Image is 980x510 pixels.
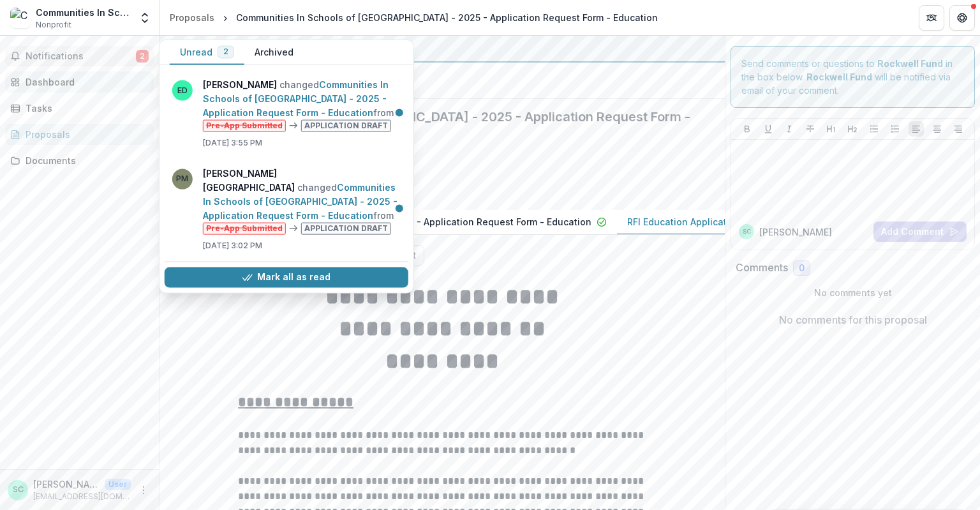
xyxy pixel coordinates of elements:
span: 0 [799,263,805,274]
nav: breadcrumb [165,8,663,27]
button: Notifications2 [5,46,154,66]
a: Documents [5,150,154,171]
a: Communities In Schools of [GEOGRAPHIC_DATA] - 2025 - Application Request Form - Education [203,79,389,118]
div: Send comments or questions to in the box below. will be notified via email of your comment. [731,46,975,108]
div: Sarah Conlon [13,486,24,494]
p: No comments for this proposal [779,312,927,327]
span: 2 [136,50,149,63]
button: Align Center [930,121,945,137]
p: [PERSON_NAME] [759,225,832,239]
p: [EMAIL_ADDRESS][DOMAIN_NAME] [33,491,131,502]
button: Italicize [782,121,797,137]
button: Align Left [909,121,924,137]
p: User [105,479,131,490]
button: Ordered List [887,121,903,137]
h2: Communities In Schools of [GEOGRAPHIC_DATA] - 2025 - Application Request Form - Education [170,109,694,140]
p: [PERSON_NAME] [33,477,100,491]
div: Proposals [26,128,144,141]
button: Bold [739,121,755,137]
div: Rockwell Fund [170,41,715,56]
span: 2 [223,47,228,56]
button: More [136,483,151,498]
p: No comments yet [736,286,970,299]
strong: Rockwell Fund [877,58,943,69]
img: Communities In Schools of Houston [10,8,31,28]
button: Underline [761,121,776,137]
span: Notifications [26,51,136,62]
button: Mark all as read [165,267,408,287]
p: RFI Education Application [627,215,741,229]
span: Nonprofit [36,19,71,31]
button: Partners [919,5,944,31]
div: Communities In Schools of [GEOGRAPHIC_DATA] - 2025 - Application Request Form - Education [236,11,658,24]
button: Open entity switcher [136,5,154,31]
button: Unread [170,40,244,65]
a: Tasks [5,98,154,119]
div: Tasks [26,101,144,115]
button: Add Comment [873,221,967,242]
a: Proposals [5,124,154,145]
button: Bullet List [866,121,882,137]
div: Dashboard [26,75,144,89]
h2: Comments [736,262,788,274]
a: Proposals [165,8,219,27]
a: Dashboard [5,71,154,93]
button: Align Right [951,121,966,137]
button: Archived [244,40,304,65]
button: Get Help [949,5,975,31]
div: Sarah Conlon [743,229,751,235]
button: Heading 1 [824,121,839,137]
button: Strike [803,121,818,137]
p: changed from [203,78,401,132]
div: Proposals [170,11,214,24]
p: changed from [203,166,401,234]
a: Communities In Schools of [GEOGRAPHIC_DATA] - 2025 - Application Request Form - Education [203,181,397,220]
div: Documents [26,154,144,167]
div: Communities In Schools of [GEOGRAPHIC_DATA] [36,6,131,19]
strong: Rockwell Fund [806,71,872,82]
button: Heading 2 [845,121,860,137]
